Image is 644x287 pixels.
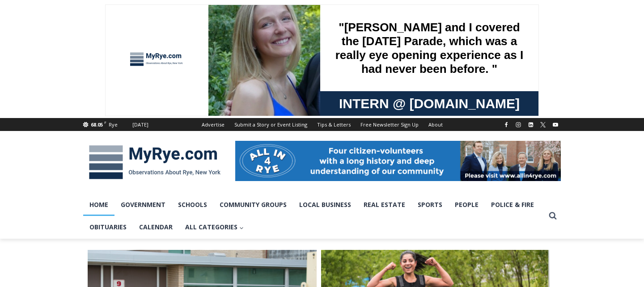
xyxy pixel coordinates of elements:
a: Obituaries [83,216,133,238]
a: Police & Fire [485,194,540,216]
a: X [538,119,548,130]
a: People [449,194,485,216]
div: "[PERSON_NAME] and I covered the [DATE] Parade, which was a really eye opening experience as I ha... [226,0,423,87]
img: All in for Rye [235,141,561,181]
a: Tips & Letters [312,118,356,131]
a: Open Tues. - Sun. [PHONE_NUMBER] [0,90,90,111]
a: Calendar [133,216,179,238]
a: Submit a Story or Event Listing [229,118,312,131]
nav: Secondary Navigation [197,118,448,131]
a: Linkedin [525,119,536,130]
button: Child menu of All Categories [179,216,250,238]
a: Community Groups [213,194,293,216]
div: [DATE] [132,121,148,129]
button: View Search Form [545,208,561,224]
a: Real Estate [357,194,411,216]
a: Free Newsletter Sign Up [356,118,424,131]
a: Intern @ [DOMAIN_NAME] [215,87,433,111]
a: Home [83,194,114,216]
a: Instagram [513,119,524,130]
span: F [104,120,106,125]
span: Open Tues. - Sun. [PHONE_NUMBER] [3,92,88,126]
a: Schools [172,194,213,216]
a: Local Business [293,194,357,216]
nav: Primary Navigation [83,194,545,239]
div: Rye [109,121,118,129]
a: YouTube [550,119,561,130]
span: Intern @ [DOMAIN_NAME] [234,89,415,109]
a: About [424,118,448,131]
img: MyRye.com [83,139,226,186]
a: Sports [411,194,449,216]
a: Advertise [197,118,229,131]
a: Facebook [501,119,512,130]
div: "the precise, almost orchestrated movements of cutting and assembling sushi and [PERSON_NAME] mak... [92,56,131,107]
a: Government [114,194,172,216]
span: 68.05 [91,121,103,128]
